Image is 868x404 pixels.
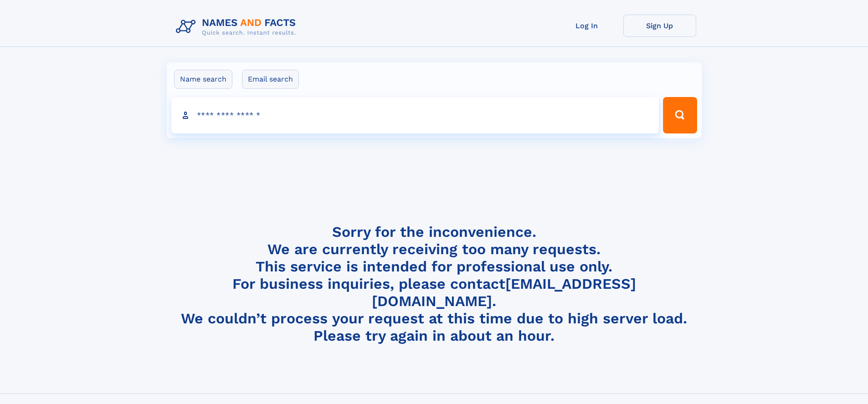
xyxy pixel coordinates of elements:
[623,15,696,37] a: Sign Up
[172,223,696,345] h4: Sorry for the inconvenience. We are currently receiving too many requests. This service is intend...
[172,15,303,39] img: Logo Names and Facts
[174,70,232,89] label: Name search
[242,70,299,89] label: Email search
[663,97,697,133] button: Search Button
[171,97,659,133] input: search input
[550,15,623,37] a: Log In
[372,275,636,310] a: [EMAIL_ADDRESS][DOMAIN_NAME]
